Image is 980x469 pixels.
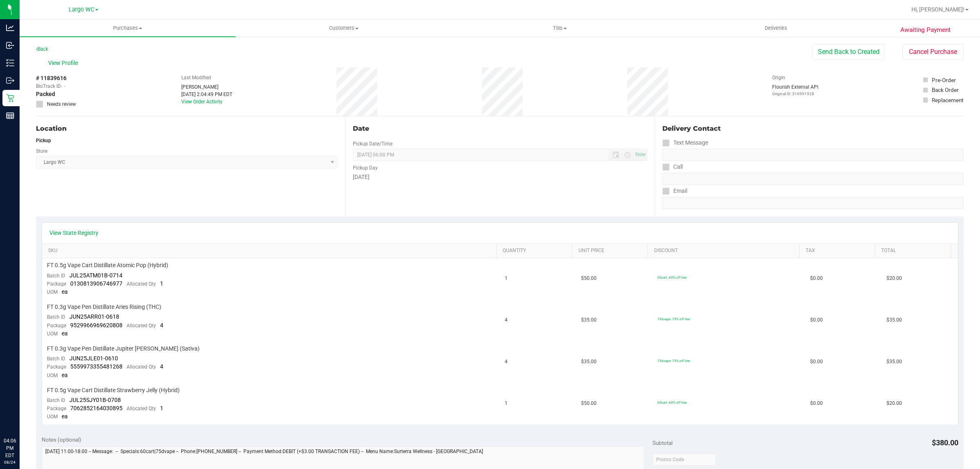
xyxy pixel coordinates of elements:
[772,91,818,97] p: Original ID: 316991928
[62,372,68,378] span: ea
[662,124,964,134] div: Delivery Contact
[657,400,686,404] span: 60cart: 60% off line
[6,76,14,85] inline-svg: Outbound
[6,112,14,120] inline-svg: Reports
[6,94,14,102] inline-svg: Retail
[69,355,118,362] span: JUN25JLE01-0610
[932,96,963,104] div: Replacement
[662,173,964,185] input: Format: (999) 999-9999
[181,74,211,81] label: Last Modified
[36,83,62,90] span: BioTrack ID:
[47,331,58,337] span: UOM
[6,41,14,49] inline-svg: Inbound
[47,100,76,108] span: Needs review
[657,359,690,363] span: 75dvape: 75% off line
[353,124,647,134] div: Date
[581,275,597,282] span: $50.00
[886,316,902,324] span: $35.00
[47,406,66,411] span: Package
[581,400,597,407] span: $50.00
[69,397,121,403] span: JUL25SJY01B-0708
[581,316,597,324] span: $35.00
[900,25,951,35] span: Awaiting Payment
[662,161,683,173] label: Call
[62,330,68,337] span: ea
[932,438,958,447] span: $380.00
[62,413,68,420] span: ea
[579,248,645,254] a: Unit Price
[70,363,122,370] span: 5559973355481268
[6,24,14,32] inline-svg: Analytics
[886,358,902,366] span: $35.00
[810,358,823,366] span: $0.00
[47,414,58,420] span: UOM
[806,248,872,254] a: Tax
[47,303,161,311] span: FT 0.3g Vape Pen Distillate Aries Rising (THC)
[505,358,508,366] span: 4
[69,272,122,279] span: JUL25ATM01B-0714
[181,83,232,91] div: [PERSON_NAME]
[20,20,236,37] a: Purchases
[505,400,508,407] span: 1
[657,317,690,321] span: 75dvape: 75% off line
[503,248,569,254] a: Quantity
[69,6,94,13] span: Largo WC
[754,25,798,32] span: Deliveries
[127,406,156,411] span: Allocated Qty
[69,313,119,320] span: JUN25ARR01-0618
[160,363,163,370] span: 4
[452,25,667,32] span: Tills
[772,74,785,81] label: Origin
[47,314,65,320] span: Batch ID
[48,248,493,254] a: SKU
[47,281,66,287] span: Package
[47,289,58,295] span: UOM
[668,20,884,37] a: Deliveries
[181,91,232,98] div: [DATE] 2:04:49 PM EDT
[654,248,796,254] a: Discount
[581,358,597,366] span: $35.00
[886,275,902,282] span: $20.00
[653,453,716,466] input: Promo Code
[36,138,51,143] strong: Pickup
[772,83,818,97] div: Flourish External API
[452,20,668,37] a: Tills
[36,46,48,52] a: Back
[64,83,65,90] span: -
[881,248,947,254] a: Total
[160,280,163,287] span: 1
[70,405,122,411] span: 7062852164030895
[662,149,964,161] input: Format: (999) 999-9999
[8,404,33,428] iframe: Resource center
[47,273,65,279] span: Batch ID
[4,459,16,465] p: 08/24
[47,261,168,269] span: FT 0.5g Vape Cart Distillate Atomic Pop (Hybrid)
[662,137,708,149] label: Text Message
[932,76,956,84] div: Pre-Order
[886,400,902,407] span: $20.00
[36,124,338,134] div: Location
[47,398,65,403] span: Batch ID
[653,440,673,446] span: Subtotal
[47,323,66,328] span: Package
[810,316,823,324] span: $0.00
[813,44,885,60] button: Send Back to Created
[47,386,180,394] span: FT 0.5g Vape Cart Distillate Strawberry Jelly (Hybrid)
[662,185,687,197] label: Email
[127,281,156,287] span: Allocated Qty
[236,25,451,32] span: Customers
[932,86,959,94] div: Back Order
[36,90,55,98] span: Packed
[70,280,122,287] span: 0130813906746977
[47,356,65,362] span: Batch ID
[810,275,823,282] span: $0.00
[49,229,98,237] a: View State Registry
[181,99,223,105] a: View Order Activity
[505,275,508,282] span: 1
[4,437,16,459] p: 04:06 PM EDT
[36,74,67,83] span: # 11839616
[47,373,58,378] span: UOM
[127,323,156,328] span: Allocated Qty
[902,44,964,60] button: Cancel Purchase
[42,436,81,443] span: Notes (optional)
